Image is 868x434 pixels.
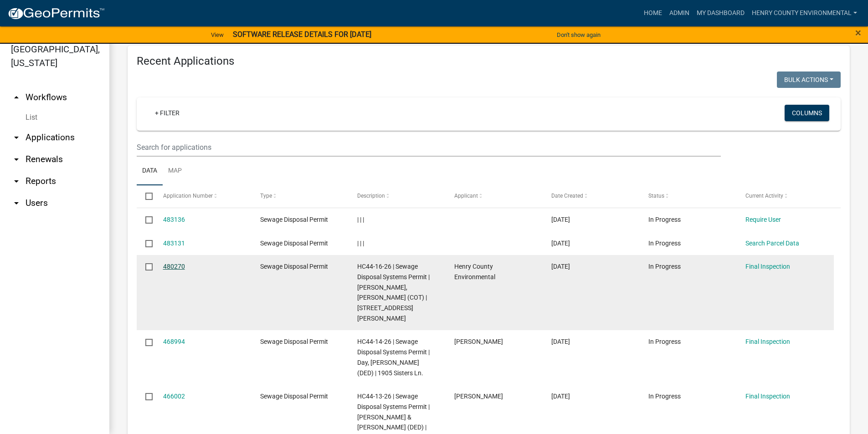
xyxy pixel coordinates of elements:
span: 08/19/2025 [551,393,570,400]
span: Date Created [551,193,583,199]
span: Current Activity [745,193,783,199]
span: In Progress [648,240,681,247]
i: arrow_drop_up [11,92,22,103]
a: Home [640,5,666,22]
a: Search Parcel Data [745,240,799,247]
button: Don't show again [553,27,604,42]
span: 08/25/2025 [551,338,570,345]
h4: Recent Applications [137,55,841,68]
span: HC44-14-26 | Sewage Disposal Systems Permit | Day, Amy L (DED) | 1905 Sisters Ln. [357,338,430,376]
a: Admin [666,5,693,22]
span: Description [357,193,385,199]
datatable-header-cell: Application Number [154,185,251,207]
span: In Progress [648,216,681,223]
a: My Dashboard [693,5,748,22]
datatable-header-cell: Current Activity [737,185,834,207]
a: Data [137,157,163,186]
span: Sewage Disposal Permit [260,216,328,223]
span: In Progress [648,393,681,400]
span: | | | [357,216,364,223]
span: 09/24/2025 [551,216,570,223]
a: + Filter [148,105,187,121]
span: Krystal Platt [454,393,503,400]
a: 483136 [163,216,185,223]
a: Map [163,157,187,186]
button: Columns [785,105,829,121]
span: Applicant [454,193,478,199]
datatable-header-cell: Applicant [446,185,543,207]
datatable-header-cell: Description [349,185,446,207]
a: View [207,27,227,42]
span: In Progress [648,338,681,345]
datatable-header-cell: Select [137,185,154,207]
input: Search for applications [137,138,721,157]
a: 480270 [163,263,185,270]
span: Sewage Disposal Permit [260,263,328,270]
a: Final Inspection [745,393,790,400]
span: Sewage Disposal Permit [260,338,328,345]
span: HC44-16-26 | Sewage Disposal Systems Permit | Reif, Ruth Beckman (COT) | 2799 HENRY/DES M AVE [357,263,430,322]
span: Amy Day [454,338,503,345]
span: Type [260,193,272,199]
span: 09/18/2025 [551,263,570,270]
span: Status [648,193,664,199]
span: In Progress [648,263,681,270]
i: arrow_drop_down [11,198,22,209]
datatable-header-cell: Status [640,185,737,207]
i: arrow_drop_down [11,132,22,143]
a: Final Inspection [745,338,790,345]
a: 468994 [163,338,185,345]
span: × [855,26,861,39]
span: Application Number [163,193,213,199]
span: | | | [357,240,364,247]
a: Require User [745,216,781,223]
i: arrow_drop_down [11,176,22,187]
a: 466002 [163,393,185,400]
button: Close [855,27,861,38]
i: arrow_drop_down [11,154,22,165]
strong: SOFTWARE RELEASE DETAILS FOR [DATE] [233,30,371,39]
button: Bulk Actions [777,71,841,88]
span: Sewage Disposal Permit [260,393,328,400]
a: 483131 [163,240,185,247]
span: 09/24/2025 [551,240,570,247]
a: Henry County Environmental [748,5,861,22]
span: Sewage Disposal Permit [260,240,328,247]
datatable-header-cell: Date Created [543,185,640,207]
span: Henry County Environmental [454,263,495,281]
datatable-header-cell: Type [251,185,348,207]
a: Final Inspection [745,263,790,270]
